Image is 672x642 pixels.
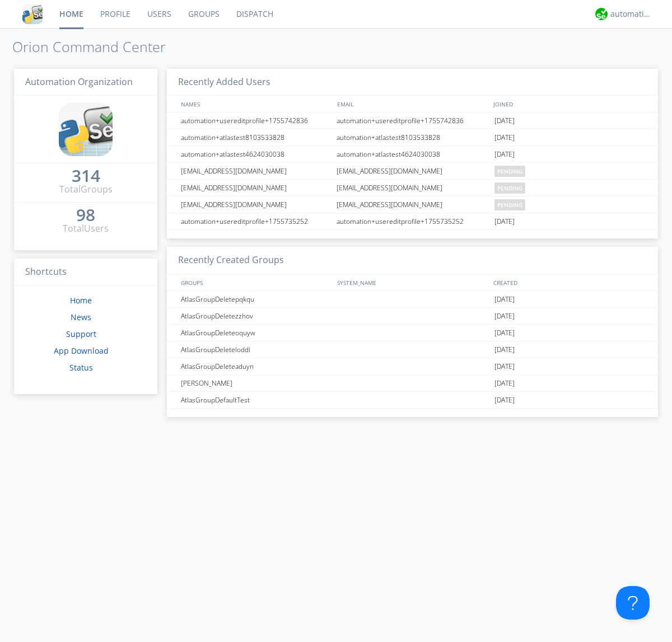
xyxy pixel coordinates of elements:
[167,291,658,308] a: AtlasGroupDeletepqkqu[DATE]
[178,146,333,162] div: automation+atlastest4624030038
[178,274,332,290] div: GROUPS
[178,291,333,307] div: AtlasGroupDeletepqkqu
[167,308,658,325] a: AtlasGroupDeletezzhov[DATE]
[334,274,491,290] div: SYSTEM_NAME
[167,69,658,96] h3: Recently Added Users
[494,182,525,194] span: pending
[167,180,658,196] a: [EMAIL_ADDRESS][DOMAIN_NAME][EMAIL_ADDRESS][DOMAIN_NAME]pending
[334,163,492,179] div: [EMAIL_ADDRESS][DOMAIN_NAME]
[178,113,333,129] div: automation+usereditprofile+1755742836
[167,358,658,375] a: AtlasGroupDeleteaduyn[DATE]
[167,213,658,230] a: automation+usereditprofile+1755735252automation+usereditprofile+1755735252[DATE]
[70,295,92,306] a: Home
[66,329,96,339] a: Support
[178,341,333,358] div: AtlasGroupDeleteloddi
[494,392,515,409] span: [DATE]
[334,113,492,129] div: automation+usereditprofile+1755742836
[494,213,515,230] span: [DATE]
[178,196,333,213] div: [EMAIL_ADDRESS][DOMAIN_NAME]
[72,170,100,183] a: 314
[167,341,658,358] a: AtlasGroupDeleteloddi[DATE]
[494,308,515,325] span: [DATE]
[25,76,133,88] span: Automation Organization
[595,8,608,20] img: d2d01cd9b4174d08988066c6d424eccd
[494,129,515,146] span: [DATE]
[167,196,658,213] a: [EMAIL_ADDRESS][DOMAIN_NAME][EMAIL_ADDRESS][DOMAIN_NAME]pending
[167,163,658,180] a: [EMAIL_ADDRESS][DOMAIN_NAME][EMAIL_ADDRESS][DOMAIN_NAME]pending
[22,4,43,24] img: cddb5a64eb264b2086981ab96f4c1ba7
[167,325,658,341] a: AtlasGroupDeleteoquyw[DATE]
[167,375,658,392] a: [PERSON_NAME][DATE]
[334,180,492,196] div: [EMAIL_ADDRESS][DOMAIN_NAME]
[178,213,333,229] div: automation+usereditprofile+1755735252
[69,362,93,373] a: Status
[491,274,647,290] div: CREATED
[610,8,652,20] div: automation+atlas
[178,308,333,324] div: AtlasGroupDeletezzhov
[494,325,515,341] span: [DATE]
[616,586,650,620] iframe: Toggle Customer Support
[494,146,515,163] span: [DATE]
[178,180,333,196] div: [EMAIL_ADDRESS][DOMAIN_NAME]
[178,96,332,112] div: NAMES
[59,102,113,156] img: cddb5a64eb264b2086981ab96f4c1ba7
[167,392,658,409] a: AtlasGroupDefaultTest[DATE]
[178,392,333,408] div: AtlasGroupDefaultTest
[178,129,333,146] div: automation+atlastest8103533828
[167,113,658,129] a: automation+usereditprofile+1755742836automation+usereditprofile+1755742836[DATE]
[167,146,658,163] a: automation+atlastest4624030038automation+atlastest4624030038[DATE]
[494,358,515,375] span: [DATE]
[54,345,109,356] a: App Download
[334,146,492,162] div: automation+atlastest4624030038
[59,183,113,196] div: Total Groups
[178,325,333,341] div: AtlasGroupDeleteoquyw
[494,113,515,129] span: [DATE]
[72,170,100,181] div: 314
[178,163,333,179] div: [EMAIL_ADDRESS][DOMAIN_NAME]
[71,312,91,322] a: News
[494,166,525,177] span: pending
[334,96,491,112] div: EMAIL
[76,209,95,221] div: 98
[494,291,515,308] span: [DATE]
[63,222,109,235] div: Total Users
[167,247,658,274] h3: Recently Created Groups
[334,213,492,229] div: automation+usereditprofile+1755735252
[76,209,95,222] a: 98
[334,196,492,213] div: [EMAIL_ADDRESS][DOMAIN_NAME]
[491,96,647,112] div: JOINED
[334,129,492,146] div: automation+atlastest8103533828
[494,375,515,392] span: [DATE]
[178,358,333,374] div: AtlasGroupDeleteaduyn
[494,199,525,210] span: pending
[494,341,515,358] span: [DATE]
[167,129,658,146] a: automation+atlastest8103533828automation+atlastest8103533828[DATE]
[178,375,333,391] div: [PERSON_NAME]
[14,259,157,286] h3: Shortcuts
